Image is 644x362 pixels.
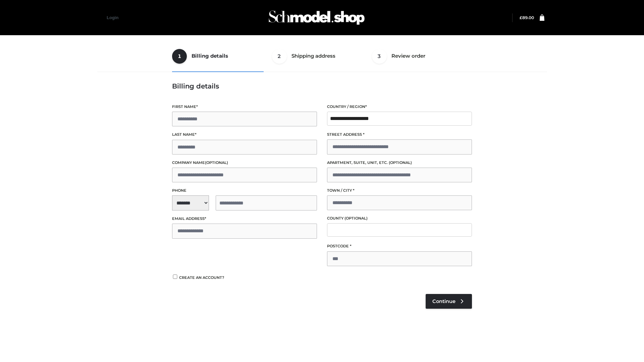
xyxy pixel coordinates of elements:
[266,4,367,31] img: Schmodel Admin 964
[327,187,472,194] label: Town / City
[520,15,534,20] a: £89.00
[172,216,317,222] label: Email address
[172,275,178,279] input: Create an account?
[327,131,472,138] label: Street address
[389,160,412,165] span: (optional)
[327,215,472,222] label: County
[172,187,317,194] label: Phone
[179,275,224,280] span: Create an account?
[520,15,534,20] bdi: 89.00
[520,15,522,20] span: £
[172,131,317,138] label: Last name
[344,216,368,221] span: (optional)
[327,104,472,110] label: Country / Region
[172,160,317,166] label: Company name
[205,160,228,165] span: (optional)
[327,243,472,249] label: Postcode
[172,104,317,110] label: First name
[426,294,472,309] a: Continue
[327,160,472,166] label: Apartment, suite, unit, etc.
[172,82,472,90] h3: Billing details
[432,298,455,304] span: Continue
[107,15,118,20] a: Login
